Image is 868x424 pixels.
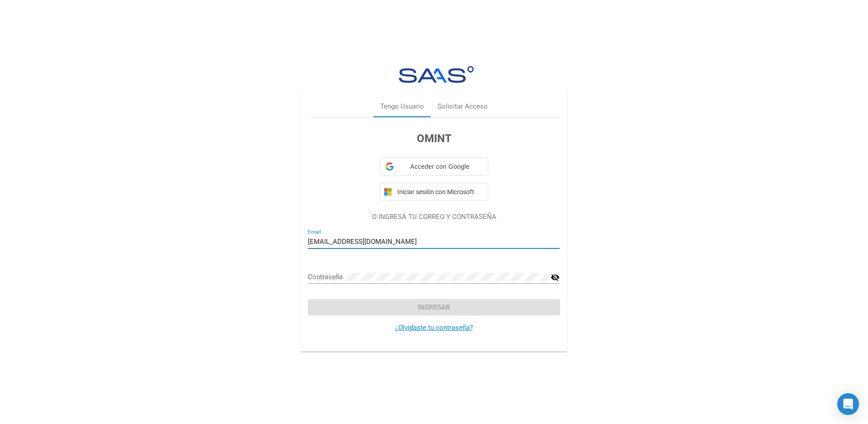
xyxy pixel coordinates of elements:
[396,188,484,195] span: Iniciar sesión con Microsoft
[837,393,859,415] div: Open Intercom Messenger
[397,162,482,172] span: Acceder con Google
[551,272,560,283] mat-icon: visibility_off
[308,212,560,222] p: O INGRESÁ TU CORREO Y CONTRASEÑA
[380,157,488,176] div: Acceder con Google
[418,303,450,311] span: Ingresar
[308,130,560,147] h3: OMINT
[380,183,488,201] button: Iniciar sesión con Microsoft
[438,101,488,112] div: Solicitar Acceso
[380,101,424,112] div: Tengo Usuario
[308,299,560,315] button: Ingresar
[395,324,473,332] a: ¿Olvidaste tu contraseña?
